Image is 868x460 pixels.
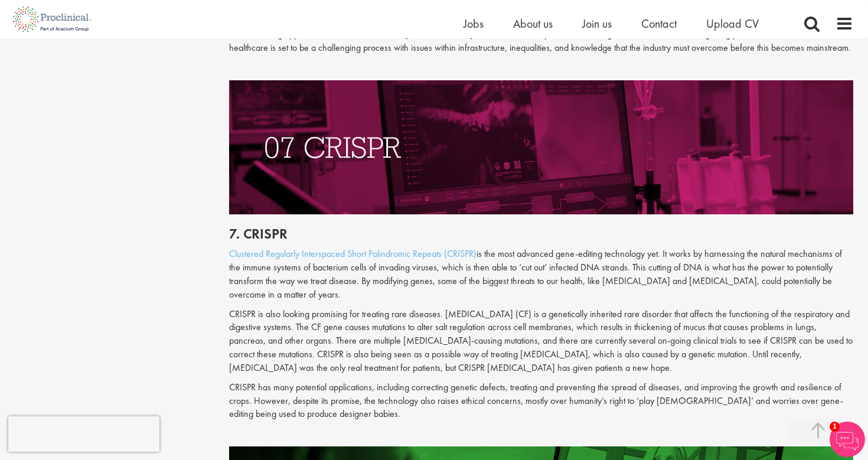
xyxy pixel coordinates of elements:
[229,381,854,422] p: CRISPR has many potential applications, including correcting genetic defects, treating and preven...
[582,16,612,31] a: Join us
[830,422,865,457] img: Chatbot
[464,16,484,31] a: Jobs
[8,416,159,452] iframe: reCAPTCHA
[706,16,759,31] a: Upload CV
[830,422,840,432] span: 1
[229,247,854,301] p: is the most advanced gene-editing technology yet. It works by harnessing the natural mechanisms o...
[229,226,854,242] h2: 7. CRISPR
[229,247,477,260] a: Clustered Regularly Interspaced Short Palindromic Repeats (CRISPR)
[641,16,677,31] a: Contact
[513,16,553,31] a: About us
[229,308,854,375] p: CRISPR is also looking promising for treating rare diseases. [MEDICAL_DATA] (CF) is a genetically...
